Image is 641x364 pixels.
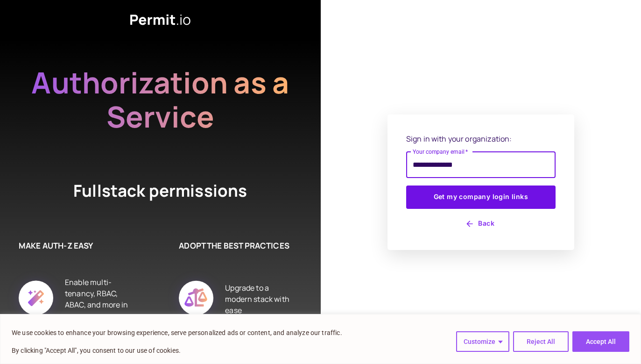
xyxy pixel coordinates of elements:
div: Upgrade to a modern stack with ease [225,270,292,328]
label: Your company email [413,148,468,156]
button: Accept All [572,331,629,352]
button: Back [406,216,556,231]
p: Sign in with your organization: [406,133,556,144]
h6: ADOPT THE BEST PRACTICES [179,240,292,252]
h6: MAKE AUTH-Z EASY [19,240,132,252]
h4: Fullstack permissions [39,179,282,202]
button: Get my company login links [406,186,556,209]
p: By clicking "Accept All", you consent to our use of cookies. [12,345,342,356]
button: Reject All [513,331,569,352]
button: Customize [456,331,509,352]
p: We use cookies to enhance your browsing experience, serve personalized ads or content, and analyz... [12,327,342,338]
h2: Authorization as a Service [1,65,319,134]
div: Enable multi-tenancy, RBAC, ABAC, and more in a snap [65,270,132,328]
